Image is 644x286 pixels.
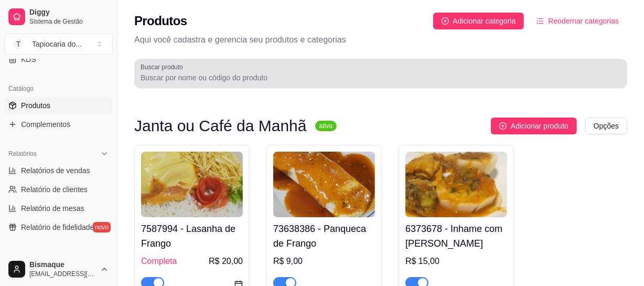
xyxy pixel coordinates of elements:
[585,118,627,134] button: Opções
[4,181,113,198] a: Relatório de clientes
[433,13,524,29] button: Adicionar categoria
[594,120,619,132] span: Opções
[4,116,113,133] a: Complementos
[453,15,516,27] span: Adicionar categoria
[134,120,307,132] h3: Janta ou Café da Manhã
[29,270,96,278] span: [EMAIL_ADDRESS][DOMAIN_NAME]
[4,200,113,217] a: Relatório de mesas
[536,17,544,25] span: ordered-list
[511,120,568,132] span: Adicionar produto
[29,260,96,270] span: Bismaque
[32,39,82,49] div: Tapiocaria do ...
[21,222,94,232] span: Relatório de fidelidade
[4,80,113,97] div: Catálogo
[29,8,109,17] span: Diggy
[4,257,113,282] button: Bismaque[EMAIL_ADDRESS][DOMAIN_NAME]
[315,121,337,131] sup: ativa
[491,118,577,134] button: Adicionar produto
[141,152,243,217] img: product-image
[4,219,113,236] a: Relatório de fidelidadenovo
[13,39,24,49] span: T
[21,100,50,111] span: Produtos
[8,150,37,158] span: Relatórios
[405,255,507,268] div: R$ 15,00
[548,15,619,27] span: Reodernar categorias
[273,221,375,251] h4: 73638386 - Panqueca de Frango
[21,54,36,65] span: KDS
[21,165,90,176] span: Relatórios de vendas
[528,13,627,29] button: Reodernar categorias
[209,255,243,268] span: R$ 20,00
[499,122,507,130] span: plus-circle
[405,152,507,217] img: product-image
[4,34,113,55] button: Select a team
[4,51,113,68] a: KDS
[21,119,70,130] span: Complementos
[4,162,113,179] a: Relatórios de vendas
[141,62,187,71] label: Buscar produto
[405,221,507,251] h4: 6373678 - Inhame com [PERSON_NAME]
[21,203,84,214] span: Relatório de mesas
[4,248,113,265] div: Gerenciar
[273,152,375,217] img: product-image
[141,72,621,83] input: Buscar produto
[21,184,88,195] span: Relatório de clientes
[134,34,627,46] p: Aqui você cadastra e gerencia seu produtos e categorias
[134,13,187,29] h2: Produtos
[4,97,113,114] a: Produtos
[29,17,109,26] span: Sistema de Gestão
[141,221,243,251] h4: 7587994 - Lasanha de Frango
[4,4,113,29] a: DiggySistema de Gestão
[442,17,449,25] span: plus-circle
[273,255,375,268] div: R$ 9,00
[141,255,177,268] span: Completa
